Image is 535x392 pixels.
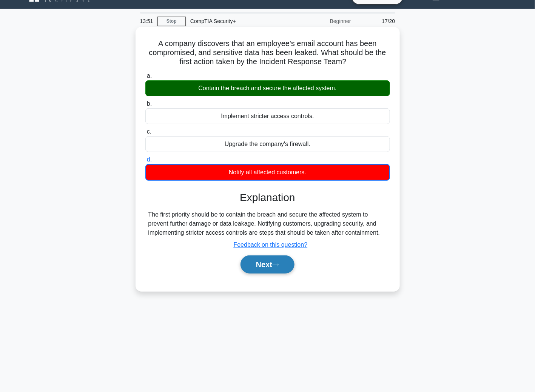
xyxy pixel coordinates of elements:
[136,14,157,29] div: 13:51
[147,156,152,163] span: d.
[145,108,390,124] div: Implement stricter access controls.
[145,39,391,67] h5: A company discovers that an employee's email account has been compromised, and sensitive data has...
[145,80,390,96] div: Contain the breach and secure the affected system.
[147,72,152,79] span: a.
[147,128,151,135] span: c.
[234,241,308,248] a: Feedback on this question?
[157,17,186,26] a: Stop
[356,14,400,29] div: 17/20
[150,191,385,204] h3: Explanation
[241,255,294,274] button: Next
[186,14,290,29] div: CompTIA Security+
[147,100,152,107] span: b.
[290,14,356,29] div: Beginner
[148,210,387,237] div: The first priority should be to contain the breach and secure the affected system to prevent furt...
[145,164,390,181] div: Notify all affected customers.
[145,136,390,152] div: Upgrade the company's firewall.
